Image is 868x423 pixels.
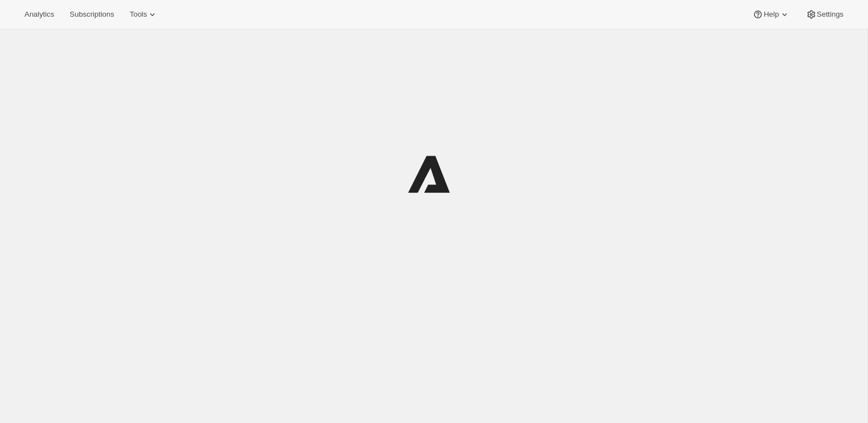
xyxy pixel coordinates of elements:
[70,10,114,19] span: Subscriptions
[763,10,778,19] span: Help
[24,10,54,19] span: Analytics
[63,7,121,22] button: Subscriptions
[130,10,147,19] span: Tools
[123,7,165,22] button: Tools
[799,7,850,22] button: Settings
[746,7,796,22] button: Help
[817,10,844,19] span: Settings
[18,7,61,22] button: Analytics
